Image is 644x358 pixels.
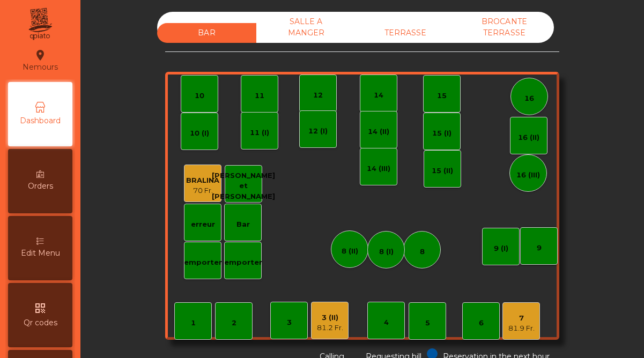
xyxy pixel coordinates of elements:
div: 10 (I) [190,128,209,139]
div: 14 (III) [367,163,390,174]
div: SALLE A MANGER [256,12,356,43]
div: 81.2 Fr. [317,323,343,333]
div: 8 [420,247,425,257]
div: 3 [287,317,292,328]
div: 9 [537,243,542,253]
i: location_on [34,49,47,62]
div: emporter [184,257,222,268]
div: 70 Fr. [186,185,219,196]
div: emporter [224,257,262,268]
div: [PERSON_NAME] et [PERSON_NAME] [212,170,275,202]
div: 16 (III) [516,170,540,181]
div: 12 (I) [308,126,328,137]
div: 16 (II) [518,132,539,143]
div: 9 (I) [494,243,508,254]
img: qpiato [27,5,53,43]
div: 6 [479,318,484,329]
div: 15 (II) [432,166,453,176]
div: 5 [425,318,430,329]
div: 8 (II) [342,246,358,257]
div: BRALINA [186,175,219,186]
div: BAR [157,23,256,43]
div: 81.9 Fr. [508,323,535,334]
div: 14 [374,90,383,101]
div: 3 (II) [317,312,343,323]
div: 4 [384,317,389,328]
div: 2 [232,318,236,329]
div: 11 (I) [250,128,269,138]
span: Dashboard [20,115,61,126]
div: 10 [195,91,204,101]
div: 16 [524,93,534,104]
span: Orders [28,181,53,192]
div: Nemours [23,47,58,74]
div: TERRASSE [356,23,455,43]
div: erreur [191,219,215,230]
div: 11 [255,91,264,101]
div: Bar [236,219,250,230]
div: 12 [313,90,323,101]
div: 15 (I) [432,128,451,139]
div: 8 (I) [379,247,394,257]
span: Edit Menu [21,248,60,259]
div: 1 [191,318,196,329]
div: 14 (II) [368,126,389,137]
div: BROCANTE TERRASSE [455,12,554,43]
i: qr_code [34,302,47,315]
span: Qr codes [24,317,57,329]
div: 7 [508,313,535,324]
div: 15 [437,91,447,101]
